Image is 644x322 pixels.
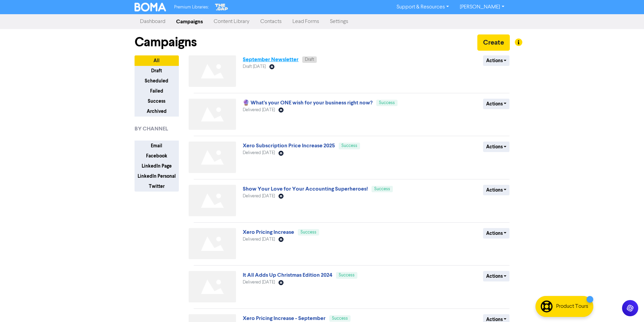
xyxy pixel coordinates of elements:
button: Email [135,141,179,151]
img: Not found [189,271,236,302]
button: Facebook [135,151,179,161]
span: Premium Libraries: [174,5,209,9]
a: Campaigns [171,15,208,28]
a: Show Your Love for Your Accounting Superheroes! [243,185,368,192]
span: Delivered [DATE] [243,280,275,284]
button: Actions [483,228,510,239]
button: All [135,55,179,66]
button: Twitter [135,181,179,192]
a: September Newsletter [243,56,299,63]
a: Xero Subscription Price Increase 2025 [243,142,335,149]
button: Archived [135,106,179,117]
button: Draft [135,66,179,76]
span: Success [374,187,390,191]
button: Actions [483,99,510,109]
a: Lead Forms [287,15,325,28]
iframe: Chat Widget [610,290,644,322]
a: [PERSON_NAME] [454,2,509,13]
span: Draft [305,57,314,62]
img: Not found [189,228,236,259]
span: Success [301,230,316,234]
img: The Gap [214,3,229,11]
button: Actions [483,271,510,281]
span: Success [339,273,355,277]
a: Content Library [208,15,255,28]
img: Not found [189,55,236,87]
a: 🔮 What’s your ONE wish for your business right now? [243,99,373,106]
span: Success [341,144,357,148]
img: Not found [189,185,236,216]
button: Actions [483,185,510,195]
img: Not found [189,99,236,130]
button: LinkedIn Page [135,161,179,171]
a: Settings [325,15,354,28]
span: Draft [DATE] [243,65,266,69]
a: Dashboard [135,15,171,28]
img: Not found [189,142,236,173]
a: It All Adds Up Christmas Edition 2024 [243,272,332,278]
a: Support & Resources [391,2,454,13]
button: Actions [483,55,510,66]
button: Scheduled [135,76,179,86]
button: Failed [135,86,179,96]
span: Success [379,101,395,105]
button: Create [477,34,510,51]
button: Actions [483,142,510,152]
a: Xero Pricing Increase [243,229,294,236]
img: BOMA Logo [135,3,166,11]
button: Success [135,96,179,106]
span: Delivered [DATE] [243,108,275,112]
span: Delivered [DATE] [243,194,275,198]
button: LinkedIn Personal [135,171,179,181]
span: BY CHANNEL [135,125,168,133]
h1: Campaigns [135,34,197,50]
a: Contacts [255,15,287,28]
span: Success [332,316,348,321]
span: Delivered [DATE] [243,151,275,155]
a: Xero Pricing Increase - September [243,315,326,322]
span: Delivered [DATE] [243,237,275,242]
